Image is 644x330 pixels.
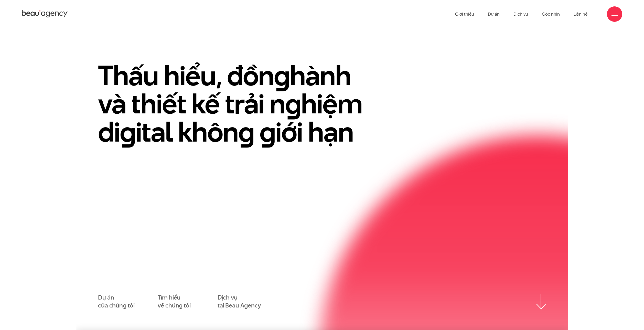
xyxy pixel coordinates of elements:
a: Tìm hiểuvề chúng tôi [158,294,191,310]
en: g [285,84,301,123]
a: Dự áncủa chúng tôi [98,294,134,310]
en: g [260,113,275,151]
a: Dịch vụtại Beau Agency [218,294,261,310]
en: g [238,113,254,151]
en: g [120,113,136,151]
en: g [274,56,290,95]
h1: Thấu hiểu, đồn hành và thiết kế trải n hiệm di ital khôn iới hạn [98,61,380,146]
